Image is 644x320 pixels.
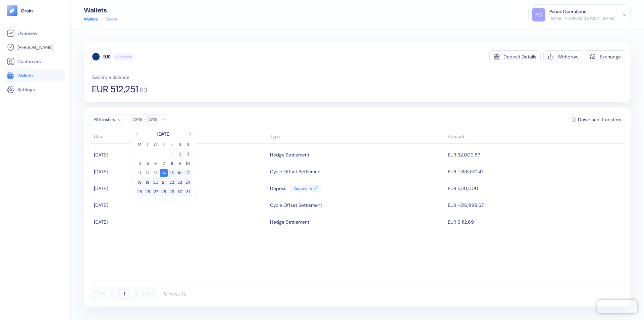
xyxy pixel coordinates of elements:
[7,86,63,94] a: Settings
[7,72,63,80] a: Wallets
[136,131,141,137] button: Go to previous month
[91,163,268,180] td: [DATE]
[168,150,176,158] button: 1
[17,30,37,37] span: Overview
[152,188,160,196] button: 27
[168,159,176,168] button: 8
[152,178,160,186] button: 20
[91,146,268,163] td: [DATE]
[160,141,168,147] th: Thursday
[176,159,184,168] button: 9
[270,166,322,177] div: Cycle Offset Settlement
[597,300,637,313] iframe: Chatra live chat
[446,197,624,214] td: EUR -216,999.67
[136,141,144,147] th: Monday
[136,188,144,196] button: 25
[586,50,625,63] button: Exchange
[186,131,192,137] button: Go to next month
[446,214,624,230] td: EUR 9,112.69
[92,74,129,81] span: Available Balance
[144,178,152,186] button: 19
[446,146,624,163] td: EUR 32,009.87
[7,5,17,16] img: logo-tablet-V2.svg
[532,8,545,21] div: PO
[103,53,111,60] div: EUR
[138,87,147,93] span: . 63
[270,199,322,211] div: Cycle Offset Settlement
[17,86,35,93] span: Settings
[94,287,105,300] button: First
[184,188,192,196] button: 31
[176,178,184,186] button: 23
[184,141,192,147] th: Sunday
[176,150,184,158] button: 2
[132,117,158,122] div: [DATE] - [DATE]
[543,50,583,63] button: Withdraw
[160,188,168,196] button: 28
[557,54,579,59] div: Withdraw
[160,159,168,168] button: 7
[17,44,53,51] span: [PERSON_NAME]
[448,133,621,140] div: Sort descending
[600,54,621,59] div: Exchange
[168,178,176,186] button: 22
[270,149,309,161] div: Hedge Settlement
[143,287,153,300] button: Last
[136,169,144,177] button: 11
[7,29,63,37] a: Overview
[136,178,144,186] button: 18
[144,188,152,196] button: 26
[91,214,268,230] td: [DATE]
[91,197,268,214] td: [DATE]
[144,169,152,177] button: 12
[270,133,444,140] div: Sort ascending
[164,290,186,297] div: 5 Results
[160,169,168,177] button: 14
[270,216,309,228] div: Hedge Settlement
[176,169,184,177] button: 16
[7,57,63,65] a: Customers
[157,131,170,137] div: [DATE]
[17,58,41,65] span: Customers
[152,169,160,177] button: 13
[152,159,160,168] button: 6
[91,180,268,197] td: [DATE]
[144,141,152,147] th: Tuesday
[94,133,267,140] div: Sort ascending
[136,159,144,168] button: 4
[569,115,624,125] button: Download Transfers
[168,188,176,196] button: 29
[549,8,586,15] div: Panax Operations
[446,180,624,197] td: EUR 500,000
[7,43,63,51] a: [PERSON_NAME]
[184,169,192,177] button: 17
[446,163,624,180] td: EUR -258,510.41
[84,7,117,13] div: Wallets
[17,72,33,79] span: Wallets
[129,114,169,125] button: [DATE] - [DATE]
[184,178,192,186] button: 24
[116,54,132,59] span: Functional
[160,178,168,186] button: 21
[168,169,176,177] button: 15
[184,150,192,158] button: 3
[92,85,138,94] span: EUR 512,251
[270,183,287,194] div: Deposit
[21,8,33,13] img: logo
[290,185,321,192] a: Reconcile
[144,159,152,168] button: 5
[84,16,98,22] a: Wallets
[184,159,192,168] button: 10
[578,117,621,122] span: Download Transfers
[176,141,184,147] th: Saturday
[549,15,615,21] div: [EMAIL_ADDRESS][DOMAIN_NAME]
[152,141,160,147] th: Wednesday
[176,188,184,196] button: 30
[503,54,536,59] div: Deposit Details
[489,50,541,63] button: Deposit Details
[168,141,176,147] th: Friday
